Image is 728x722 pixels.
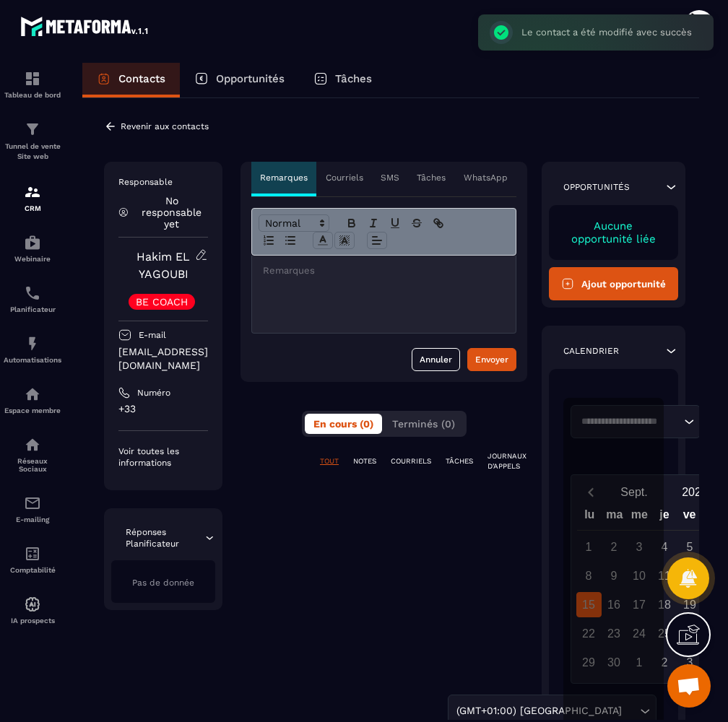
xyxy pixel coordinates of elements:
p: Réseaux Sociaux [4,457,61,473]
p: Opportunités [563,181,630,193]
img: logo [20,13,150,39]
span: (GMT+01:00) [GEOGRAPHIC_DATA] [454,703,625,719]
p: No responsable yet [136,195,208,230]
a: social-networksocial-networkRéseaux Sociaux [4,425,61,484]
img: automations [24,335,41,352]
p: Contacts [118,72,165,85]
span: Terminés (0) [392,418,455,430]
p: NOTES [353,456,376,466]
p: Remarques [260,172,308,183]
div: Ouvrir le chat [667,664,711,708]
a: automationsautomationsWebinaire [4,223,61,274]
img: formation [24,183,41,201]
a: formationformationCRM [4,173,61,223]
p: Opportunités [216,72,285,85]
img: social-network [24,436,41,453]
div: 11 [652,563,677,588]
p: Tunnel de vente Site web [4,142,61,162]
a: Hakim EL YAGOUBI [136,250,190,281]
a: Contacts [82,63,180,97]
p: Automatisations [4,356,61,364]
span: Pas de donnée [132,578,194,588]
p: JOURNAUX D'APPELS [487,451,526,471]
button: En cours (0) [305,414,382,434]
button: Open years overlay [664,479,725,505]
img: automations [24,386,41,403]
p: Voir toutes les informations [118,445,208,469]
p: Courriels [326,172,363,183]
a: formationformationTunnel de vente Site web [4,110,61,173]
p: Calendrier [563,345,619,357]
p: TÂCHES [446,456,473,466]
p: Réponses Planificateur [126,526,204,549]
p: CRM [4,204,61,212]
p: IA prospects [4,617,61,625]
div: ve [677,505,702,530]
div: 3 [677,650,703,675]
p: SMS [381,172,399,183]
div: 25 [652,621,677,646]
a: automationsautomationsAutomatisations [4,324,61,375]
img: formation [24,70,41,87]
button: Ajout opportunité [549,267,678,300]
img: scheduler [24,284,41,302]
p: E-mailing [4,516,61,523]
img: automations [24,596,41,613]
img: email [24,495,41,512]
div: je [652,505,677,530]
p: Revenir aux contacts [121,121,209,131]
p: Responsable [118,176,208,188]
a: emailemailE-mailing [4,484,61,534]
p: Tâches [417,172,446,183]
a: Opportunités [180,63,299,97]
p: Tâches [335,72,372,85]
p: E-mail [139,329,166,341]
p: [EMAIL_ADDRESS][DOMAIN_NAME] [118,345,208,373]
p: Comptabilité [4,566,61,574]
span: En cours (0) [313,418,373,430]
p: +33 [118,402,208,416]
img: automations [24,234,41,251]
div: 4 [652,534,677,560]
div: Envoyer [475,352,508,367]
a: accountantaccountantComptabilité [4,534,61,585]
p: Numéro [137,387,170,399]
p: Webinaire [4,255,61,263]
div: 5 [677,534,703,560]
p: WhatsApp [464,172,508,183]
div: 18 [652,592,677,617]
a: schedulerschedulerPlanificateur [4,274,61,324]
p: Planificateur [4,305,61,313]
button: Envoyer [467,348,516,371]
button: Terminés (0) [383,414,464,434]
p: Tableau de bord [4,91,61,99]
p: BE COACH [136,297,188,307]
img: formation [24,121,41,138]
div: 2 [652,650,677,675]
p: Aucune opportunité liée [563,219,664,245]
a: automationsautomationsEspace membre [4,375,61,425]
a: formationformationTableau de bord [4,59,61,110]
p: TOUT [320,456,339,466]
p: COURRIELS [391,456,431,466]
img: accountant [24,545,41,562]
a: Tâches [299,63,386,97]
button: Annuler [412,348,460,371]
p: Espace membre [4,406,61,414]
